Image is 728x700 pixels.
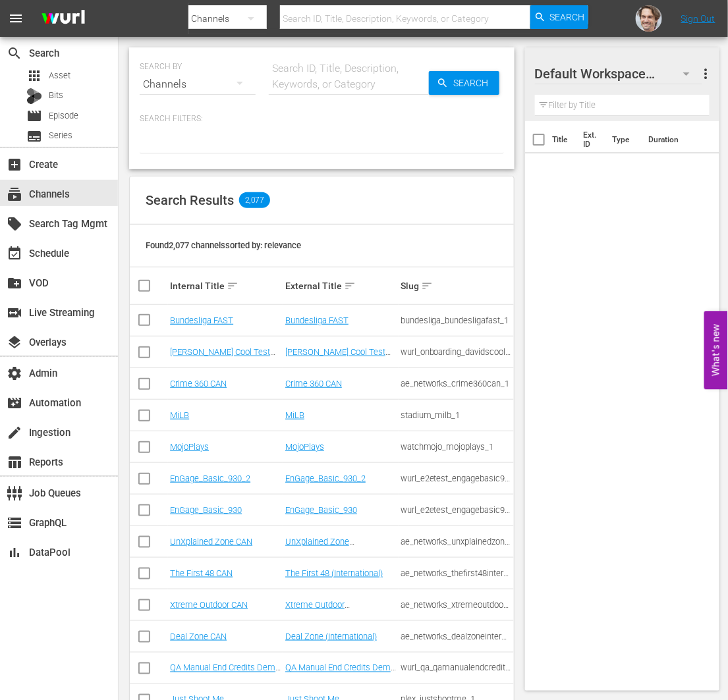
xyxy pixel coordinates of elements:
[170,537,252,547] a: UnXplained Zone CAN
[7,275,22,291] span: VOD
[401,442,512,452] div: watchmojo_mojoplays_1
[7,425,22,441] span: Ingestion
[421,280,433,292] span: sort
[227,280,238,292] span: sort
[26,88,42,104] div: Bits
[636,5,662,32] img: photo.jpg
[146,240,301,250] span: Found 2,077 channels sorted by: relevance
[7,485,22,501] span: Job Queues
[285,347,391,367] a: [PERSON_NAME] Cool Test Channel
[32,3,95,34] img: ans4CAIJ8jUAAAAAAAAAAAAAAAAAAAAAAAAgQb4GAAAAAAAAAAAAAAAAAAAAAAAAJMjXAAAAAAAAAAAAAAAAAAAAAAAAgAT5G...
[7,186,22,202] span: Channels
[140,66,256,103] div: Channels
[401,505,512,515] div: wurl_e2etest_engagebasic930_1
[285,505,357,515] a: EnGage_Basic_930
[285,379,342,389] a: Crime 360 CAN
[401,379,512,389] div: ae_networks_crime360can_1
[285,632,377,641] a: Deal Zone (International)
[8,11,24,26] span: menu
[401,315,512,325] div: bundesliga_bundesligafast_1
[535,55,702,92] div: Default Workspace
[401,600,512,610] div: ae_networks_xtremeoutdoorinternational_1
[170,278,281,294] div: Internal Title
[170,442,209,452] a: MojoPlays
[401,410,512,420] div: stadium_milb_1
[7,395,22,411] span: Automation
[285,442,324,452] a: MojoPlays
[401,278,512,294] div: Slug
[449,71,499,95] span: Search
[7,545,22,560] span: DataPool
[140,113,504,124] p: Search Filters:
[698,66,714,82] span: more_vert
[401,473,512,483] div: wurl_e2etest_engagebasic9302_1
[170,315,233,325] a: Bundesliga FAST
[7,365,22,381] span: Admin
[641,121,720,158] th: Duration
[401,632,512,641] div: ae_networks_dealzoneinternational_1
[285,568,383,578] a: The First 48 (International)
[26,68,42,84] span: Asset
[7,157,22,173] span: Create
[7,515,22,531] span: GraphQL
[285,600,350,620] a: Xtreme Outdoor (International)
[7,216,22,232] span: Search Tag Mgmt
[681,13,715,24] a: Sign Out
[146,192,234,208] span: Search Results
[401,347,512,357] div: wurl_onboarding_davidscooltestchannel_1
[401,568,512,578] div: ae_networks_thefirst48international_1
[170,632,227,641] a: Deal Zone CAN
[49,69,70,82] span: Asset
[429,71,499,95] button: Search
[49,129,72,142] span: Series
[530,5,588,29] button: Search
[49,89,63,102] span: Bits
[170,473,250,483] a: EnGage_Basic_930_2
[170,568,233,578] a: The First 48 CAN
[704,311,728,389] button: Open Feedback Widget
[553,121,576,158] th: Title
[285,278,397,294] div: External Title
[7,246,22,261] span: Schedule
[170,600,248,610] a: Xtreme Outdoor CAN
[170,379,227,389] a: Crime 360 CAN
[285,410,304,420] a: MiLB
[170,505,242,515] a: EnGage_Basic_930
[49,109,78,122] span: Episode
[26,108,42,124] span: Episode
[7,45,22,61] span: Search
[698,58,714,90] button: more_vert
[239,192,270,208] span: 2,077
[605,121,641,158] th: Type
[285,473,366,483] a: EnGage_Basic_930_2
[170,347,275,367] a: [PERSON_NAME] Cool Test Channel (6min ad-load)
[576,121,605,158] th: Ext. ID
[26,128,42,144] span: Series
[7,305,22,321] span: Live Streaming
[285,663,396,683] a: QA Manual End Credits Demo Channel - Pumpit
[269,61,429,92] div: Search ID, Title, Description, Keywords, or Category
[170,663,281,683] a: QA Manual End Credits Demo Channel - Pumpit
[401,537,512,547] div: ae_networks_unxplainedzoneinternational_1
[285,537,354,556] a: UnXplained Zone (International)
[7,335,22,350] span: Overlays
[550,5,585,29] span: Search
[344,280,356,292] span: sort
[285,315,349,325] a: Bundesliga FAST
[7,454,22,470] span: Reports
[170,410,189,420] a: MiLB
[401,663,512,673] div: wurl_qa_qamanualendcreditsdemochannel_1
